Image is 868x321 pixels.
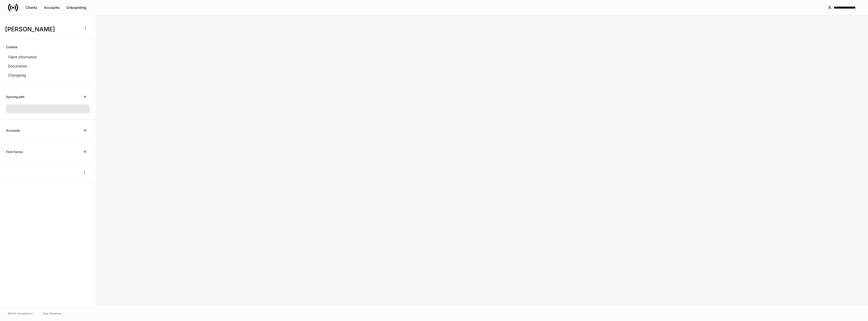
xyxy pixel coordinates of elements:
button: Clients [22,4,41,12]
a: Data Disclaimer [43,311,62,315]
span: © 2025 OneAdvisory [8,311,33,315]
div: Onboarding [66,6,86,9]
button: Accounts [41,4,63,12]
h6: Firm Forms [6,150,22,154]
h6: Syncing with [6,94,24,99]
a: Client information [6,53,90,62]
button: Onboarding [63,4,90,12]
h3: [PERSON_NAME] [5,25,78,33]
p: Documents [8,64,27,69]
a: Documents [6,62,90,71]
h6: Content [6,45,17,50]
h6: Accounts [6,128,20,133]
div: Accounts [44,6,60,9]
p: Client information [8,55,37,60]
div: Clients [25,6,37,9]
a: Changelog [6,71,90,80]
p: Changelog [8,73,26,78]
